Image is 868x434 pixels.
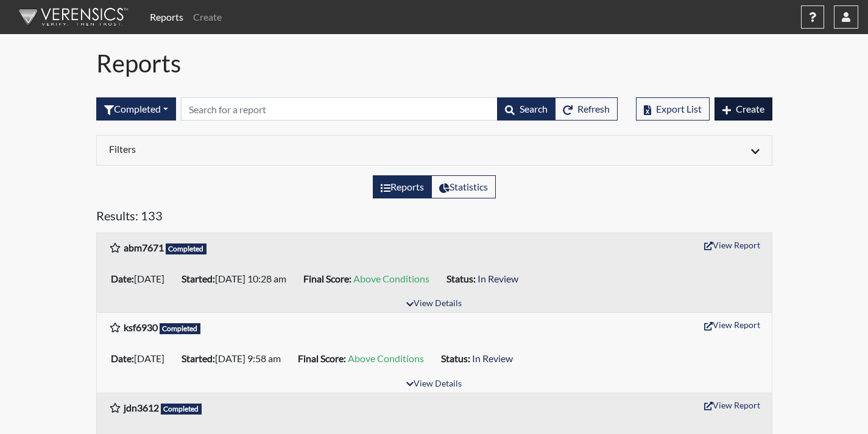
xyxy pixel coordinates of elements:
span: In Review [478,273,518,284]
button: View Report [699,236,766,254]
b: Started: [182,352,215,364]
span: Above Conditions [348,352,424,364]
h6: Filters [109,143,425,155]
b: Status: [446,273,476,284]
button: View Report [699,315,766,334]
button: View Details [401,296,467,312]
b: jdn3612 [124,402,159,413]
button: Search [497,97,556,121]
b: Date: [111,352,134,364]
button: Completed [96,97,176,121]
b: Final Score: [298,352,346,364]
b: Final Score: [303,273,351,284]
b: Date: [111,273,134,284]
li: [DATE] [106,349,177,368]
a: Reports [145,5,188,29]
label: View statistics about completed interviews [431,175,496,198]
button: Export List [636,97,710,121]
h1: Reports [96,49,772,78]
button: View Report [699,396,766,415]
span: Completed [166,243,207,254]
li: [DATE] [106,269,177,289]
h5: Results: 133 [96,208,772,228]
b: abm7671 [124,242,164,253]
span: Completed [161,404,202,415]
a: Create [188,5,227,29]
span: Above Conditions [353,273,429,284]
div: Filter by interview status [96,97,176,121]
span: Refresh [577,103,610,114]
div: Click to expand/collapse filters [100,143,769,158]
b: Started: [182,273,215,284]
button: View Details [401,376,467,393]
span: Completed [160,323,201,334]
button: Create [715,97,772,121]
span: Create [736,103,764,114]
label: View the list of reports [373,175,432,198]
span: Search [520,103,548,114]
li: [DATE] 10:28 am [177,269,298,289]
input: Search by Registration ID, Interview Number, or Investigation Name. [181,97,498,121]
b: Status: [441,352,470,364]
span: In Review [472,352,513,364]
span: Export List [656,103,702,114]
button: Refresh [555,97,618,121]
li: [DATE] 9:58 am [177,349,293,368]
b: ksf6930 [124,321,158,333]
